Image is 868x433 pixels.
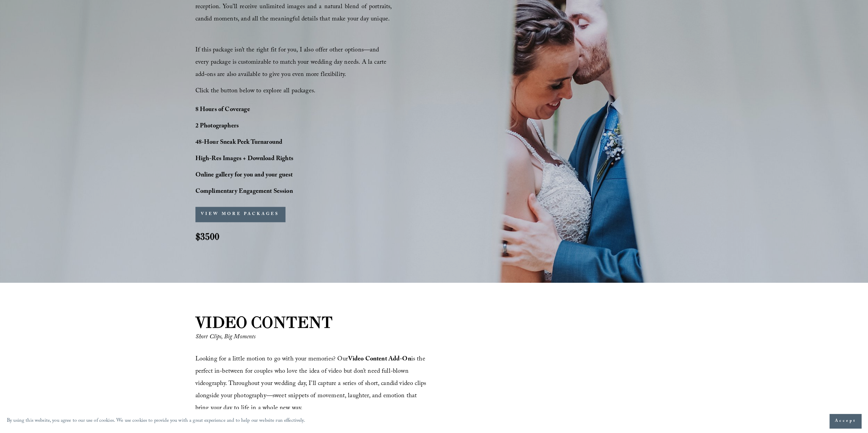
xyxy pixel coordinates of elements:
strong: 2 Photographers [195,121,239,132]
p: By using this website, you agree to our use of cookies. We use cookies to provide you with a grea... [7,416,305,426]
strong: Video Content Add-On [348,354,411,365]
strong: High-Res Images + Download Rights [195,154,293,165]
strong: 48-Hour Sneak Peek Turnaround [195,138,283,148]
strong: Complimentary Engagement Session [195,187,293,197]
button: Accept [829,414,861,428]
strong: VIDEO CONTENT [195,313,333,332]
strong: $3500 [195,230,219,243]
em: Short Clips, Big Moments [195,332,256,343]
span: Looking for a little motion to go with your memories? Our is the perfect in-between for couples w... [195,354,428,414]
strong: Online gallery for you and your guest [195,170,293,181]
span: Accept [835,418,856,424]
span: If this package isn’t the right fit for you, I also offer other options—and every package is cust... [195,45,388,80]
span: Click the button below to explore all packages. [195,86,315,97]
button: VIEW MORE PACKAGES [195,207,285,222]
strong: 8 Hours of Coverage [195,105,250,115]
